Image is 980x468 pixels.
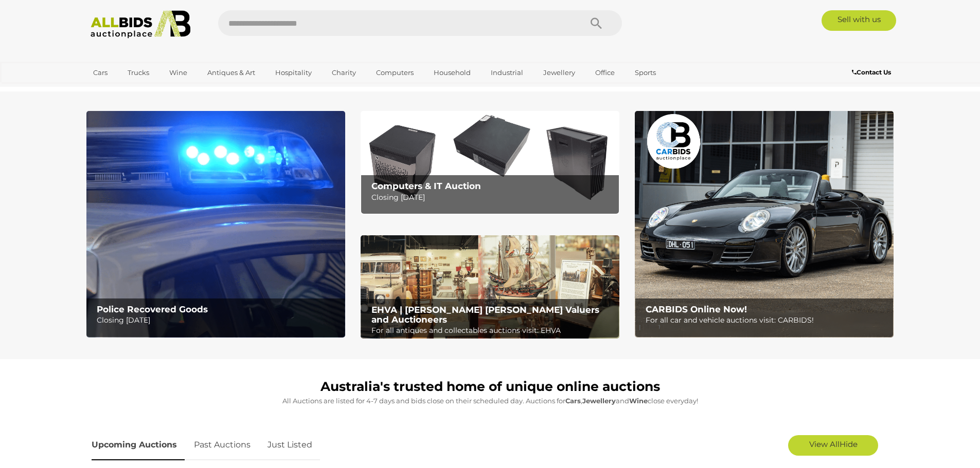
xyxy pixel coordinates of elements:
[92,395,889,407] p: All Auctions are listed for 4-7 days and bids close on their scheduled day. Auctions for , and cl...
[369,64,420,81] a: Computers
[92,430,185,460] a: Upcoming Auctions
[86,64,114,81] a: Cars
[571,10,622,36] button: Search
[201,64,262,81] a: Antiques & Art
[85,10,197,39] img: Allbids.com.au
[86,111,345,338] img: Police Recovered Goods
[86,111,345,338] a: Police Recovered Goods Police Recovered Goods Closing [DATE]
[635,111,894,338] img: CARBIDS Online Now!
[361,111,619,214] a: Computers & IT Auction Computers & IT Auction Closing [DATE]
[589,64,621,81] a: Office
[629,397,648,405] strong: Wine
[635,111,894,338] a: CARBIDS Online Now! CARBIDS Online Now! For all car and vehicle auctions visit: CARBIDS!
[852,68,891,76] b: Contact Us
[537,64,582,81] a: Jewellery
[840,439,858,449] span: Hide
[97,304,208,314] b: Police Recovered Goods
[371,305,599,325] b: EHVA | [PERSON_NAME] [PERSON_NAME] Valuers and Auctioneers
[484,64,530,81] a: Industrial
[852,67,894,78] a: Contact Us
[325,64,363,81] a: Charity
[361,235,619,339] img: EHVA | Evans Hastings Valuers and Auctioneers
[92,380,889,394] h1: Australia's trusted home of unique online auctions
[371,191,614,204] p: Closing [DATE]
[427,64,477,81] a: Household
[565,397,581,405] strong: Cars
[361,235,619,339] a: EHVA | Evans Hastings Valuers and Auctioneers EHVA | [PERSON_NAME] [PERSON_NAME] Valuers and Auct...
[97,314,339,327] p: Closing [DATE]
[646,304,747,314] b: CARBIDS Online Now!
[121,64,156,81] a: Trucks
[788,435,878,456] a: View AllHide
[371,181,481,191] b: Computers & IT Auction
[86,81,173,98] a: [GEOGRAPHIC_DATA]
[809,439,840,449] span: View All
[646,314,888,327] p: For all car and vehicle auctions visit: CARBIDS!
[822,10,896,31] a: Sell with us
[628,64,663,81] a: Sports
[269,64,318,81] a: Hospitality
[371,324,614,337] p: For all antiques and collectables auctions visit: EHVA
[186,430,258,460] a: Past Auctions
[260,430,320,460] a: Just Listed
[582,397,616,405] strong: Jewellery
[361,111,619,214] img: Computers & IT Auction
[163,64,194,81] a: Wine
